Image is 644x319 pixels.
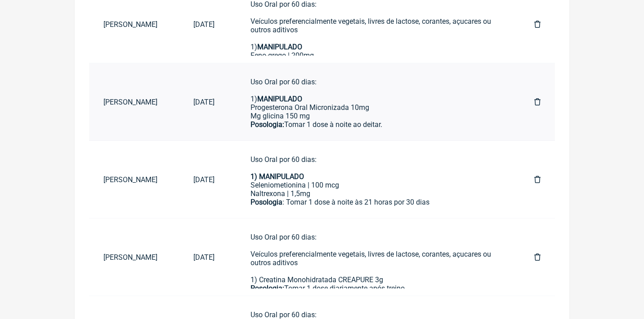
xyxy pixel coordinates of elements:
[236,148,513,211] a: Uso Oral por 60 dias:1) MANIPULADOSeleniometionina | 100 mcgNaltrexona | 1,5mgPosologia: Tomar 1 ...
[250,78,498,163] div: Uso Oral por 60 dias: 1) Progesterona Oral Micronizada 10mg Mg glicina 150 mg Tomar 1 dose à noit...
[250,120,284,129] strong: Posologia:
[89,13,179,36] a: [PERSON_NAME]
[257,43,302,51] strong: MANIPULADO
[250,198,498,241] div: : Tomar 1 dose à noite às 21 horas ㅤpor 30 dias Após: 2
[250,198,282,206] strong: Posologia
[250,181,498,189] div: Seleniometionina | 100 mcg
[89,246,179,269] a: [PERSON_NAME]
[179,13,229,36] a: [DATE]
[236,226,513,288] a: Uso Oral por 60 dias:Veículos preferencialmente vegetais, livres de lactose, corantes, açucares o...
[250,51,498,60] div: Feno-grego | 200mg
[89,91,179,114] a: [PERSON_NAME]
[179,168,229,191] a: [DATE]
[179,91,229,114] a: [DATE]
[89,168,179,191] a: [PERSON_NAME]
[250,284,284,293] strong: Posologia:
[257,95,302,103] strong: MANIPULADO
[236,70,513,133] a: Uso Oral por 60 dias:1)MANIPULADOProgesterona Oral Micronizada 10mgMg glicina 150 mgPosologia:Tom...
[250,155,498,172] div: Uso Oral por 60 dias:
[179,246,229,269] a: [DATE]
[250,189,498,198] div: Naltrexona | 1,5mg
[250,172,304,181] strong: 1) MANIPULADO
